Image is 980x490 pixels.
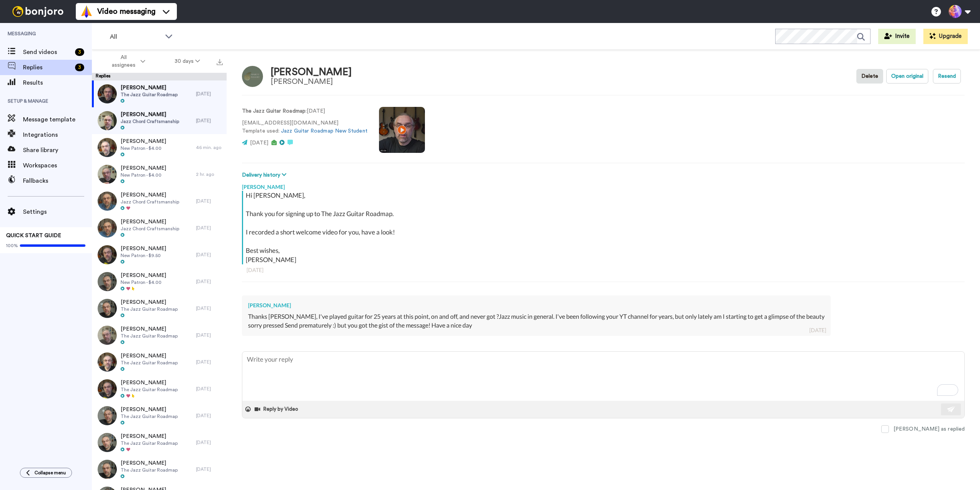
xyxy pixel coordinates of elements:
span: 100% [6,243,18,249]
div: 2 hr. ago [196,171,223,177]
img: f71d89c6-2131-4a3b-8664-e08e219f8126-thumb.jpg [98,245,117,264]
span: The Jazz Guitar Roadmap [121,333,178,339]
span: Jazz Chord Craftsmanship [121,226,179,232]
span: [PERSON_NAME] [121,352,178,360]
a: [PERSON_NAME]Jazz Chord Craftsmanship[DATE] [92,188,227,215]
div: sorry pressed Send prematurely :) but you got the gist of the message! Have a nice day [248,321,825,330]
span: Replies [23,63,72,72]
span: The Jazz Guitar Roadmap [121,387,178,393]
span: [PERSON_NAME] [121,325,178,333]
span: Video messaging [97,6,155,17]
img: 99df5863-57ed-4099-821d-07b18c981a4f-thumb.jpg [98,299,117,318]
p: : [DATE] [242,107,367,115]
img: e4c654d4-257d-4670-bc3d-fba025e23f76-thumb.jpg [98,272,117,291]
span: Jazz Chord Craftsmanship [121,199,179,205]
a: Jazz Guitar Roadmap New Student [281,128,367,134]
p: [EMAIL_ADDRESS][DOMAIN_NAME] Template used: [242,119,367,135]
img: f0a93aff-66ca-4063-ba9b-0c83780160df-thumb.jpg [98,379,117,398]
span: [PERSON_NAME] [121,84,178,92]
div: Replies [92,73,227,80]
span: Collapse menu [34,470,66,476]
img: 4c154891-3c8f-4854-9370-a96c758193bb-thumb.jpg [98,165,117,184]
span: [PERSON_NAME] [121,138,166,145]
div: [DATE] [196,466,223,472]
span: The Jazz Guitar Roadmap [121,306,178,312]
div: [DATE] [196,225,223,231]
a: [PERSON_NAME]New Patron - $4.00[DATE] [92,268,227,295]
div: Thanks [PERSON_NAME], I've played guitar for 25 years at this point, on and off, and never got ?J... [248,312,825,321]
div: [PERSON_NAME] [242,179,965,191]
span: Settings [23,207,92,216]
span: [PERSON_NAME] [121,459,178,467]
span: The Jazz Guitar Roadmap [121,413,178,420]
img: 90edb82e-43e2-4f52-8541-1b59e31aabca-thumb.jpg [98,218,117,238]
div: [PERSON_NAME] [271,77,352,86]
img: send-white.svg [947,406,955,412]
a: [PERSON_NAME]Jazz Chord Craftsmanship[DATE] [92,215,227,241]
span: Fallbacks [23,176,92,185]
a: [PERSON_NAME]The Jazz Guitar Roadmap[DATE] [92,349,227,375]
button: 30 days [160,54,215,68]
div: [DATE] [196,332,223,338]
span: All [110,32,161,41]
span: [PERSON_NAME] [121,272,166,279]
button: All assignees [93,51,160,72]
a: [PERSON_NAME]New Patron - $9.50[DATE] [92,241,227,268]
a: [PERSON_NAME]The Jazz Guitar Roadmap[DATE] [92,429,227,456]
img: export.svg [217,59,223,65]
a: [PERSON_NAME]New Patron - $4.0046 min. ago [92,134,227,161]
div: [DATE] [196,198,223,204]
button: Delete [856,69,883,84]
div: 3 [75,64,84,71]
span: New Patron - $9.50 [121,252,166,259]
span: The Jazz Guitar Roadmap [121,467,178,473]
span: [PERSON_NAME] [121,298,178,306]
span: Message template [23,115,92,124]
span: [PERSON_NAME] [121,191,179,199]
div: [DATE] [196,386,223,392]
span: The Jazz Guitar Roadmap [121,92,178,98]
div: [DATE] [196,279,223,285]
img: Image of Marco Baggio [242,66,263,87]
img: 48a9d280-6875-4124-a421-4ca90e4574d9-thumb.jpg [98,326,117,345]
div: [DATE] [196,359,223,365]
span: [PERSON_NAME] [121,433,178,440]
img: vm-color.svg [80,5,93,18]
span: New Patron - $4.00 [121,172,166,178]
div: [DATE] [196,118,223,124]
button: Delivery history [242,171,289,179]
a: [PERSON_NAME]The Jazz Guitar Roadmap[DATE] [92,80,227,107]
span: [PERSON_NAME] [121,406,178,413]
button: Upgrade [923,29,968,44]
a: [PERSON_NAME]The Jazz Guitar Roadmap[DATE] [92,375,227,402]
img: 7ff585d9-1fa4-4630-b5f5-4266f4009150-thumb.jpg [98,192,117,211]
button: Resend [933,69,961,84]
img: 18f863d6-9513-46c2-8d98-7a107483db75-thumb.jpg [98,84,117,103]
button: Collapse menu [20,468,72,478]
img: bd869daa-4139-419c-8419-7ca66bbb6e2b-thumb.jpg [98,138,117,157]
div: [DATE] [196,305,223,311]
a: [PERSON_NAME]The Jazz Guitar Roadmap[DATE] [92,402,227,429]
img: 9934fd9d-9db8-4b28-a1d3-3ef1a2a7ec3c-thumb.jpg [98,111,117,130]
button: Open original [886,69,928,84]
a: [PERSON_NAME]The Jazz Guitar Roadmap[DATE] [92,322,227,349]
button: Export all results that match these filters now. [214,56,225,67]
span: Share library [23,146,92,155]
div: [PERSON_NAME] [271,67,352,78]
span: The Jazz Guitar Roadmap [121,440,178,446]
span: Send videos [23,48,72,57]
strong: The Jazz Guitar Roadmap [242,108,305,114]
span: Integrations [23,130,92,139]
div: [DATE] [196,252,223,258]
div: [DATE] [247,266,960,274]
a: [PERSON_NAME]New Patron - $4.002 hr. ago [92,161,227,188]
div: 3 [75,48,84,56]
img: 2765a6ae-213e-4967-abaa-c013fbd64c94-thumb.jpg [98,460,117,479]
span: [PERSON_NAME] [121,111,179,118]
img: e5268d6c-1b6c-4c63-8e7a-7aefe419f042-thumb.jpg [98,406,117,425]
div: [DATE] [196,439,223,446]
div: [PERSON_NAME] [248,302,825,309]
span: QUICK START GUIDE [6,233,61,238]
span: [PERSON_NAME] [121,245,166,252]
div: Hi [PERSON_NAME], Thank you for signing up to The Jazz Guitar Roadmap. I recorded a short welcome... [246,191,963,264]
